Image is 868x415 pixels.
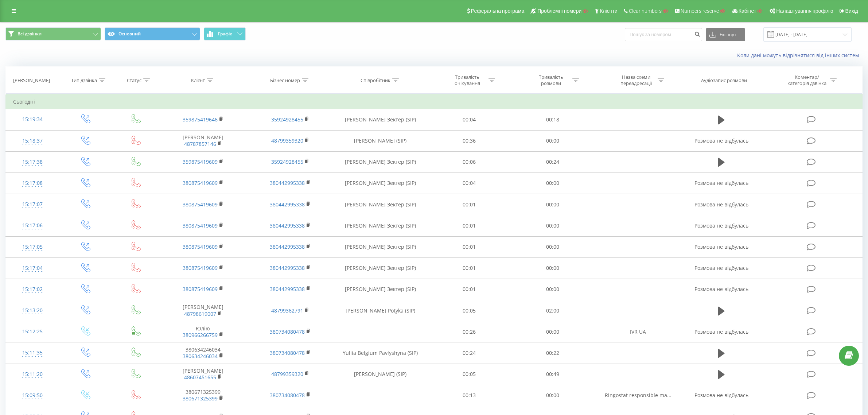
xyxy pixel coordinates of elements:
[427,342,511,364] td: 00:24
[511,385,594,406] td: 00:00
[427,194,511,215] td: 00:01
[105,27,200,40] button: Основний
[13,367,52,381] div: 15:11:20
[13,325,52,339] div: 15:12:25
[694,137,748,144] span: Розмова не відбулась
[427,236,511,257] td: 00:01
[270,77,300,84] div: Бізнес номер
[271,116,303,123] a: 35924928455
[334,300,427,321] td: [PERSON_NAME] Potyka (SIP)
[6,94,863,109] td: Сьогодні
[617,74,656,86] div: Назва схеми переадресації
[694,264,748,271] span: Розмова не відбулась
[629,8,662,14] span: Clear numbers
[605,392,672,399] span: Ringostat responsible ma...
[427,321,511,342] td: 00:26
[13,346,52,360] div: 15:11:35
[334,236,427,257] td: [PERSON_NAME] Зектер (SIP)
[694,392,748,399] span: Розмова не відбулась
[511,236,594,257] td: 00:00
[448,74,487,86] div: Тривалість очікування
[701,77,747,84] div: Аудіозапис розмови
[160,385,247,406] td: 380671325399
[511,151,594,172] td: 00:24
[160,300,247,321] td: [PERSON_NAME]
[183,179,218,186] a: 380875419609
[183,331,218,338] a: 380966266759
[361,77,390,84] div: Співробітник
[334,109,427,130] td: [PERSON_NAME] Зектер (SIP)
[183,286,218,292] a: 380875419609
[204,27,246,40] button: Графік
[13,282,52,296] div: 15:17:02
[694,286,748,292] span: Розмова не відбулась
[218,31,232,36] span: Графік
[270,264,305,271] a: 380442995338
[270,349,305,356] a: 380734080478
[270,392,305,399] a: 380734080478
[270,286,305,292] a: 380442995338
[471,8,525,14] span: Реферальна програма
[270,222,305,229] a: 380442995338
[334,194,427,215] td: [PERSON_NAME] Зектер (SIP)
[595,321,682,342] td: IVR UA
[184,374,216,381] a: 48607451655
[600,8,618,14] span: Клієнти
[511,109,594,130] td: 00:18
[334,342,427,364] td: Yuliia Belgium Pavlyshyna (SIP)
[183,201,218,208] a: 380875419609
[334,215,427,236] td: [PERSON_NAME] Зектер (SIP)
[13,261,52,275] div: 15:17:04
[427,130,511,151] td: 00:36
[427,215,511,236] td: 00:01
[13,176,52,190] div: 15:17:08
[511,364,594,385] td: 00:49
[270,201,305,208] a: 380442995338
[13,197,52,212] div: 15:17:07
[183,395,218,402] a: 380671325399
[427,385,511,406] td: 00:13
[270,243,305,250] a: 380442995338
[694,243,748,250] span: Розмова не відбулась
[706,28,745,41] button: Експорт
[271,158,303,165] a: 35924928455
[127,77,141,84] div: Статус
[427,109,511,130] td: 00:04
[694,201,748,208] span: Розмова не відбулась
[71,77,97,84] div: Тип дзвінка
[334,151,427,172] td: [PERSON_NAME] Зектер (SIP)
[694,222,748,229] span: Розмова не відбулась
[739,8,756,14] span: Кабінет
[511,279,594,300] td: 00:00
[334,172,427,194] td: [PERSON_NAME] Зектер (SIP)
[845,8,858,14] span: Вихід
[183,116,218,123] a: 359875419646
[694,328,748,335] span: Розмова не відбулась
[737,52,863,59] a: Коли дані можуть відрізнятися вiд інших систем
[427,300,511,321] td: 00:05
[13,134,52,148] div: 15:18:37
[13,112,52,127] div: 15:19:34
[334,130,427,151] td: [PERSON_NAME] (SIP)
[427,257,511,279] td: 00:01
[13,155,52,169] div: 15:17:38
[13,77,50,84] div: [PERSON_NAME]
[13,218,52,233] div: 15:17:06
[334,364,427,385] td: [PERSON_NAME] (SIP)
[427,279,511,300] td: 00:01
[270,328,305,335] a: 380734080478
[160,130,247,151] td: [PERSON_NAME]
[532,74,571,86] div: Тривалість розмови
[511,215,594,236] td: 00:00
[681,8,719,14] span: Numbers reserve
[694,179,748,186] span: Розмова не відбулась
[511,257,594,279] td: 00:00
[183,243,218,250] a: 380875419609
[776,8,833,14] span: Налаштування профілю
[271,307,303,314] a: 48799362791
[183,158,218,165] a: 359875419609
[511,321,594,342] td: 00:00
[271,371,303,377] a: 48799359320
[17,31,42,37] span: Всі дзвінки
[160,342,247,364] td: 380634246034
